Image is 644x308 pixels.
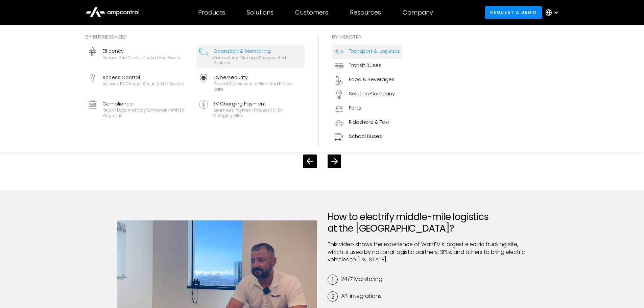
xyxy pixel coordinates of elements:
[213,55,302,66] div: Connect and manage chargers and vehicles
[332,45,403,59] a: Transport & Logistics
[328,155,341,168] div: Next slide
[403,9,433,16] div: Company
[213,74,302,81] div: Cybersecurity
[196,71,305,95] a: CybersecurityPrevent cybersecurity risks and protect data
[86,45,194,68] a: EfficencyReduce grid contraints and fuel costs
[247,9,273,16] div: Solutions
[349,76,395,83] div: Food & Beverages
[213,108,302,118] div: Seamless Payment Process for EV Charging Sites
[102,100,191,108] div: Compliance
[349,118,389,126] div: Rideshare & Taxi
[86,71,194,95] a: Access ControlManage EV charger security and access
[213,47,302,55] div: Operation & Monitoring
[328,275,338,285] div: 1
[303,155,317,168] div: Previous slide
[332,116,403,130] a: Rideshare & Taxi
[349,62,381,69] div: Transit Buses
[102,47,180,55] div: Efficency
[86,97,194,121] a: ComplianceReport data and stay compliant with EV programs
[332,87,403,101] a: Solution Company
[198,9,225,16] div: Products
[295,9,328,16] div: Customers
[102,81,184,87] div: Manage EV charger security and access
[485,6,542,19] a: Request a demo
[349,104,361,112] div: Ports
[196,45,305,68] a: Operation & MonitoringConnect and manage chargers and vehicles
[332,33,403,41] div: By industry
[350,9,381,16] div: Resources
[213,100,302,108] div: EV Charging Payment
[328,292,338,302] div: 2
[328,211,528,234] h2: How to electrify middle-mile logistics at the [GEOGRAPHIC_DATA]?
[102,55,180,61] div: Reduce grid contraints and fuel costs
[332,130,403,144] a: School Buses
[349,133,382,140] div: School Buses
[328,241,528,263] p: This video shows the experience of WattEV's largest electric trucking site, which is used by nati...
[332,73,403,87] a: Food & Beverages
[349,90,395,97] div: Solution Company
[349,47,400,55] div: Transport & Logistics
[213,81,302,92] div: Prevent cybersecurity risks and protect data
[102,108,191,118] div: Report data and stay compliant with EV programs
[341,292,382,300] div: API integrations
[341,276,382,283] div: 24/7 Monitoring
[332,101,403,116] a: Ports
[332,59,403,73] a: Transit Buses
[102,74,184,81] div: Access Control
[86,33,305,41] div: By business need
[196,97,305,121] a: EV Charging PaymentSeamless Payment Process for EV Charging Sites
